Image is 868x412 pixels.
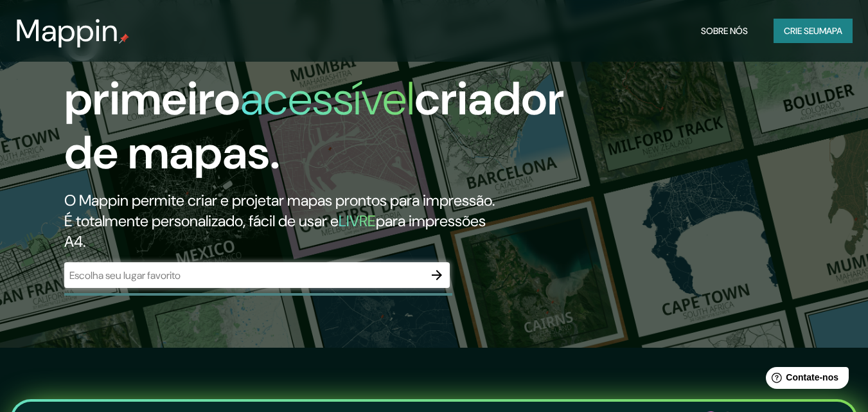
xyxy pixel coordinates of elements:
[696,19,753,43] button: Sobre nós
[64,190,495,210] font: O Mappin permite criar e projetar mapas prontos para impressão.
[119,33,129,44] img: pino de mapa
[64,268,424,283] input: Escolha seu lugar favorito
[64,69,564,183] font: criador de mapas.
[15,10,119,51] font: Mappin
[64,15,240,129] font: O primeiro
[784,25,819,37] font: Crie seu
[754,362,854,398] iframe: Iniciador de widget de ajuda
[64,211,339,231] font: É totalmente personalizado, fácil de usar e
[701,25,748,37] font: Sobre nós
[240,69,414,129] font: acessível
[774,19,853,43] button: Crie seumapa
[64,211,486,251] font: para impressões A4.
[339,211,376,231] font: LIVRE
[819,25,842,37] font: mapa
